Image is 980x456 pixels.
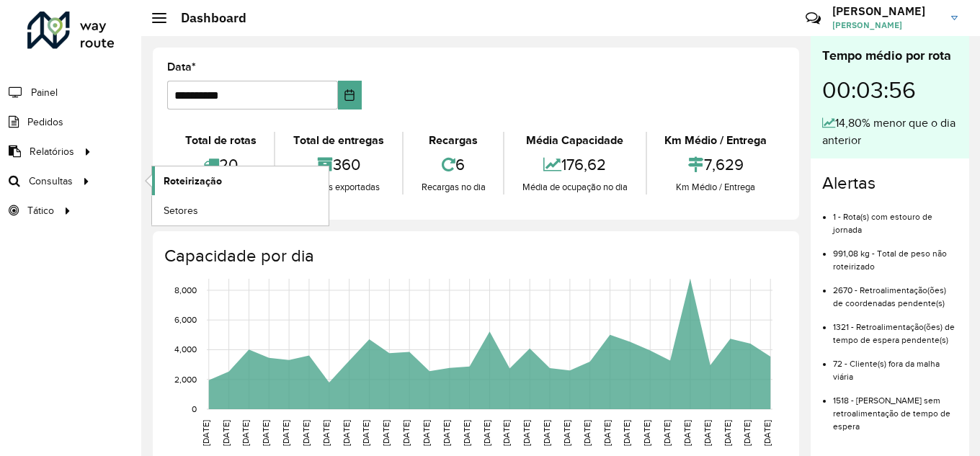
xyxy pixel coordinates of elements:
[833,347,958,383] li: 72 - Cliente(s) fora da malha viária
[164,203,198,218] span: Setores
[279,132,398,149] div: Total de entregas
[832,4,940,18] h3: [PERSON_NAME]
[822,66,958,115] div: 00:03:56
[508,180,641,195] div: Média de ocupação no dia
[508,149,641,180] div: 176,62
[174,315,197,324] text: 6,000
[762,420,772,446] text: [DATE]
[342,420,351,446] text: [DATE]
[622,420,631,446] text: [DATE]
[27,115,63,130] span: Pedidos
[221,420,231,446] text: [DATE]
[174,375,197,384] text: 2,000
[401,420,411,446] text: [DATE]
[279,149,398,180] div: 360
[502,420,511,446] text: [DATE]
[651,149,781,180] div: 7,629
[833,383,958,433] li: 1518 - [PERSON_NAME] sem retroalimentação de tempo de espera
[822,115,958,149] div: 14,80% menor que o dia anterior
[201,420,210,446] text: [DATE]
[338,81,362,109] button: Choose Date
[29,174,73,189] span: Consultas
[682,420,692,446] text: [DATE]
[192,404,197,413] text: 0
[562,420,571,446] text: [DATE]
[462,420,471,446] text: [DATE]
[167,58,196,76] label: Data
[703,420,712,446] text: [DATE]
[164,246,785,267] h4: Capacidade por dia
[164,174,222,189] span: Roteirização
[361,420,370,446] text: [DATE]
[582,420,592,446] text: [DATE]
[241,420,250,446] text: [DATE]
[832,19,940,32] span: [PERSON_NAME]
[482,420,491,446] text: [DATE]
[822,173,958,194] h4: Alertas
[30,144,74,159] span: Relatórios
[833,200,958,236] li: 1 - Rota(s) com estouro de jornada
[662,420,672,446] text: [DATE]
[822,46,958,66] div: Tempo médio por rota
[381,420,391,446] text: [DATE]
[651,180,781,195] div: Km Médio / Entrega
[166,10,246,26] h2: Dashboard
[723,420,732,446] text: [DATE]
[422,420,431,446] text: [DATE]
[174,285,197,295] text: 8,000
[542,420,551,446] text: [DATE]
[301,420,311,446] text: [DATE]
[31,85,58,100] span: Painel
[27,203,54,218] span: Tático
[171,132,270,149] div: Total de rotas
[602,420,612,446] text: [DATE]
[152,166,329,195] a: Roteirização
[833,273,958,310] li: 2670 - Retroalimentação(ões) de coordenadas pendente(s)
[651,132,781,149] div: Km Médio / Entrega
[642,420,651,446] text: [DATE]
[508,132,641,149] div: Média Capacidade
[279,180,398,195] div: Entregas exportadas
[261,420,270,446] text: [DATE]
[442,420,451,446] text: [DATE]
[321,420,331,446] text: [DATE]
[407,180,499,195] div: Recargas no dia
[281,420,290,446] text: [DATE]
[833,310,958,347] li: 1321 - Retroalimentação(ões) de tempo de espera pendente(s)
[833,236,958,273] li: 991,08 kg - Total de peso não roteirizado
[171,149,270,180] div: 20
[152,196,329,225] a: Setores
[174,345,197,354] text: 4,000
[798,3,829,34] a: Contato Rápido
[407,149,499,180] div: 6
[407,132,499,149] div: Recargas
[742,420,752,446] text: [DATE]
[522,420,531,446] text: [DATE]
